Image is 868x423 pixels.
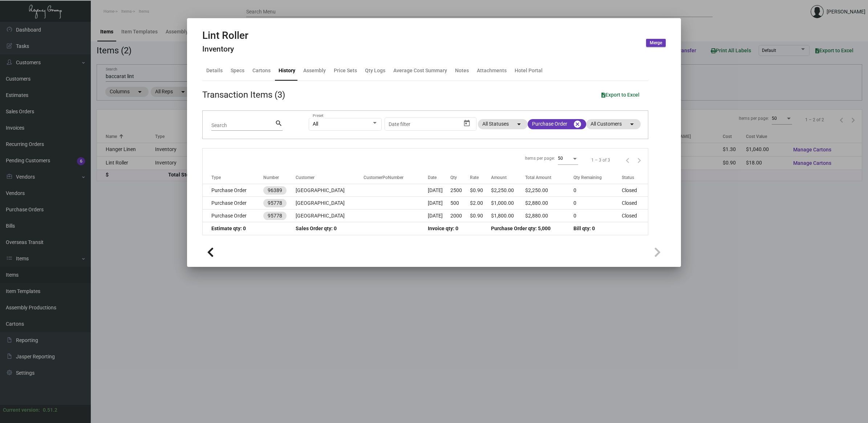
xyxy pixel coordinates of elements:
h2: Lint Roller [202,29,248,42]
div: Customer [296,174,364,181]
div: Qty Logs [365,67,385,74]
span: Estimate qty: 0 [211,225,246,231]
mat-icon: arrow_drop_down [628,120,636,129]
div: Date [428,174,451,181]
span: Purchase Order qty: 5,000 [491,225,551,231]
span: 50 [558,156,563,161]
td: $0.90 [470,210,491,222]
div: Assembly [303,67,326,74]
div: Total Amount [525,174,574,181]
td: Purchase Order [203,197,263,210]
td: [GEOGRAPHIC_DATA] [296,197,364,210]
div: Rate [470,174,491,181]
mat-chip: 95778 [263,212,287,220]
td: 500 [450,197,470,210]
td: 2500 [450,184,470,197]
button: Next page [633,154,645,166]
td: Purchase Order [203,210,263,222]
td: [DATE] [428,197,451,210]
button: Previous page [622,154,633,166]
div: Type [211,174,263,181]
div: Specs [231,67,244,74]
div: Rate [470,174,479,181]
div: Total Amount [525,174,551,181]
td: $1,000.00 [491,197,525,210]
mat-chip: Purchase Order [528,119,586,129]
div: Details [206,67,223,74]
button: Open calendar [461,117,473,129]
td: Closed [622,210,648,222]
td: [GEOGRAPHIC_DATA] [296,210,364,222]
td: $2.00 [470,197,491,210]
div: Qty Remaining [573,174,602,181]
div: Average Cost Summary [393,67,447,74]
span: Merge [650,40,662,46]
td: Closed [622,197,648,210]
input: End date [417,121,452,127]
span: All [313,121,318,127]
span: Bill qty: 0 [573,225,595,231]
mat-icon: arrow_drop_down [515,120,523,129]
div: Date [428,174,437,181]
div: Qty Remaining [573,174,622,181]
td: $2,250.00 [525,184,574,197]
td: $1,800.00 [491,210,525,222]
mat-icon: search [275,119,283,128]
mat-chip: 95778 [263,199,287,207]
td: $2,880.00 [525,210,574,222]
div: Amount [491,174,507,181]
div: Qty [450,174,457,181]
div: Status [622,174,648,181]
div: Current version: [3,406,40,414]
div: Number [263,174,279,181]
td: 0 [573,184,622,197]
td: [DATE] [428,184,451,197]
td: Purchase Order [203,184,263,197]
div: Status [622,174,634,181]
td: 0 [573,197,622,210]
span: Invoice qty: 0 [428,225,458,231]
div: History [279,67,295,74]
div: CustomerPoNumber [364,174,428,181]
td: [DATE] [428,210,451,222]
h4: Inventory [202,45,248,54]
div: 1 – 3 of 3 [591,157,610,163]
mat-chip: All Customers [586,119,641,129]
td: 0 [573,210,622,222]
button: Merge [646,39,666,47]
div: 0.51.2 [43,406,57,414]
mat-icon: cancel [573,120,582,129]
div: Type [211,174,221,181]
div: CustomerPoNumber [364,174,403,181]
input: Start date [389,121,411,127]
mat-chip: All Statuses [478,119,528,129]
td: $0.90 [470,184,491,197]
span: Export to Excel [601,92,640,98]
div: Items per page: [525,155,555,162]
div: Price Sets [334,67,357,74]
div: Qty [450,174,470,181]
div: Transaction Items (3) [202,88,285,101]
div: Number [263,174,296,181]
td: [GEOGRAPHIC_DATA] [296,184,364,197]
div: Notes [455,67,469,74]
div: Attachments [477,67,507,74]
button: Export to Excel [596,88,645,101]
td: $2,250.00 [491,184,525,197]
td: Closed [622,184,648,197]
mat-chip: 96389 [263,186,287,195]
span: Sales Order qty: 0 [296,225,337,231]
td: 2000 [450,210,470,222]
mat-select: Items per page: [558,155,578,161]
td: $2,880.00 [525,197,574,210]
div: Cartons [252,67,271,74]
div: Hotel Portal [515,67,543,74]
div: Amount [491,174,525,181]
div: Customer [296,174,315,181]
